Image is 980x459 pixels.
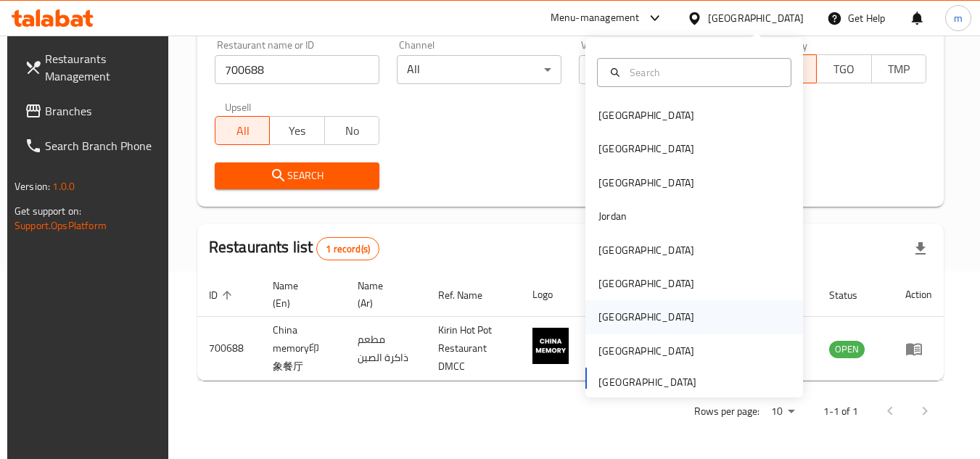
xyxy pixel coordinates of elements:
[209,286,236,304] span: ID
[52,177,75,196] span: 1.0.0
[15,177,50,196] span: Version:
[397,55,561,84] div: All
[197,273,944,381] table: enhanced table
[15,216,107,235] a: Support.OpsPlatform
[215,116,270,145] button: All
[13,128,171,163] a: Search Branch Phone
[598,107,694,123] div: [GEOGRAPHIC_DATA]
[829,341,865,357] span: OPEN
[521,273,586,317] th: Logo
[598,208,627,224] div: Jordan
[316,237,379,260] div: Total records count
[598,276,694,291] div: [GEOGRAPHIC_DATA]
[226,167,368,185] span: Search
[273,277,329,312] span: Name (En)
[317,242,379,256] span: 1 record(s)
[598,175,694,191] div: [GEOGRAPHIC_DATA]
[269,116,324,145] button: Yes
[598,309,694,325] div: [GEOGRAPHIC_DATA]
[197,317,261,381] td: 700688
[598,343,694,359] div: [GEOGRAPHIC_DATA]
[871,54,926,83] button: TMP
[816,54,871,83] button: TGO
[427,317,521,381] td: Kirin Hot Pot Restaurant DMCC
[823,402,858,421] p: 1-1 of 1
[894,273,944,317] th: Action
[624,65,782,80] input: Search
[15,202,81,220] span: Get support on:
[45,102,160,120] span: Branches
[221,120,264,141] span: All
[209,236,379,260] h2: Restaurants list
[13,41,171,94] a: Restaurants Management
[276,120,318,141] span: Yes
[215,55,379,84] input: Search for restaurant name or ID..
[765,401,800,423] div: Rows per page:
[45,50,160,85] span: Restaurants Management
[324,116,379,145] button: No
[694,402,759,421] p: Rows per page:
[772,40,808,50] label: Delivery
[708,10,804,26] div: [GEOGRAPHIC_DATA]
[225,102,252,112] label: Upsell
[823,59,865,80] span: TGO
[878,59,921,80] span: TMP
[829,286,876,304] span: Status
[346,317,427,381] td: مطعم ذاكرة الصين
[532,328,569,364] img: China memory印象餐厅
[598,141,694,157] div: [GEOGRAPHIC_DATA]
[829,341,865,358] div: OPEN
[261,317,346,381] td: China memory印象餐厅
[903,231,938,266] div: Export file
[331,120,374,141] span: No
[45,137,160,154] span: Search Branch Phone
[13,94,171,128] a: Branches
[954,10,963,26] span: m
[905,340,932,357] div: Menu
[438,286,501,304] span: Ref. Name
[215,162,379,189] button: Search
[579,55,744,84] div: All
[598,242,694,258] div: [GEOGRAPHIC_DATA]
[358,277,409,312] span: Name (Ar)
[551,9,640,27] div: Menu-management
